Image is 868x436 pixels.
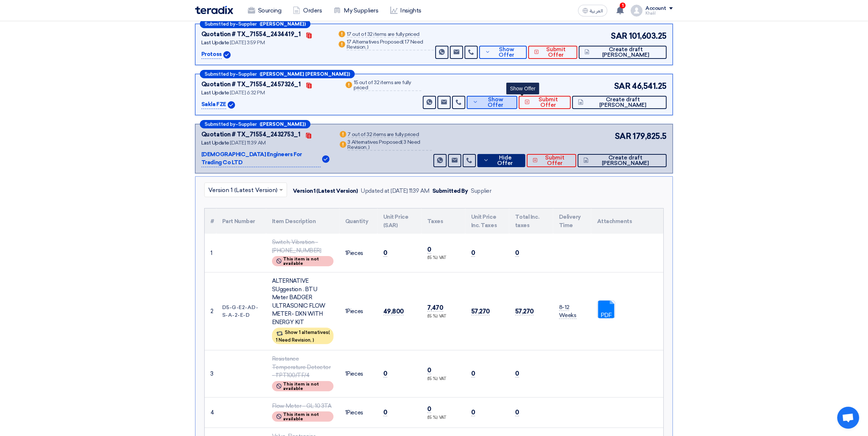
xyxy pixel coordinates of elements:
[572,96,667,109] button: Create draft [PERSON_NAME]
[579,46,667,59] button: Create draft [PERSON_NAME]
[272,238,334,255] div: Switch, Vibration - [PHONE_NUMBER]
[368,144,370,150] span: )
[614,80,631,92] span: SAR
[540,155,571,166] span: Submit Offer
[645,11,673,15] div: Khalil
[205,22,235,26] span: Submitted by
[467,96,517,109] button: Show Offer
[283,257,329,266] span: This item is not available
[272,402,334,410] div: Flow Meter - GL 10 3TA
[238,72,257,76] span: Supplier
[383,370,387,377] span: 0
[205,350,216,398] td: 3
[230,140,266,146] span: [DATE] 11:39 AM
[591,155,661,166] span: Create draft [PERSON_NAME]
[201,50,222,59] p: Protoss
[384,3,427,19] a: Insights
[276,337,312,343] span: 1 Need Revision,
[201,130,301,139] div: Quotation # TX_71554_2432753_1
[266,208,339,234] th: Item Description
[260,72,350,76] b: ([PERSON_NAME] [PERSON_NAME])
[313,337,314,343] span: )
[519,96,571,109] button: Submit Offer
[345,250,347,256] span: 1
[559,304,577,319] span: 8-12 Weeks
[201,30,301,39] div: Quotation # TX_71554_2434419_1
[195,6,233,14] img: Teradix logo
[645,5,666,12] div: Account
[427,304,443,312] span: 7,470
[201,90,229,96] span: Last Update
[293,187,358,195] div: Version 1 (Latest Version)
[228,101,235,109] img: Verified Account
[578,154,667,167] button: Create draft [PERSON_NAME]
[339,234,377,272] td: Pieces
[283,382,329,391] span: This item is not available
[205,397,216,428] td: 4
[328,3,384,19] a: My Suppliers
[377,208,421,234] th: Unit Price (SAR)
[328,330,330,335] span: (
[345,371,347,377] span: 1
[339,350,377,398] td: Pieces
[427,405,431,413] span: 0
[238,122,257,127] span: Supplier
[205,272,216,350] td: 2
[402,139,403,145] span: (
[471,370,475,377] span: 0
[837,407,859,429] div: Open chat
[383,409,387,416] span: 0
[200,70,355,78] div: –
[492,47,521,58] span: Show Offer
[532,97,565,108] span: Submit Offer
[322,155,329,163] img: Verified Account
[201,100,226,109] p: Sakla FZE
[553,208,591,234] th: Delivery Time
[620,3,626,8] span: 1
[238,22,257,26] span: Supplier
[272,355,334,380] div: Resistance Temperature Detector - 1*PT100/TF/4
[515,370,519,377] span: 0
[272,328,334,344] div: Show 1 alternatives
[427,376,459,382] div: (15 %) VAT
[383,308,404,315] span: 49,800
[223,51,231,59] img: Verified Account
[465,208,509,234] th: Unit Price Inc. Taxes
[633,130,667,142] span: 179,825.5
[345,308,347,315] span: 1
[611,30,627,42] span: SAR
[585,97,661,108] span: Create draft [PERSON_NAME]
[347,39,423,50] span: 17 Need Revision,
[427,255,459,261] div: (15 %) VAT
[339,397,377,428] td: Pieces
[200,20,310,28] div: –
[230,90,265,96] span: [DATE] 6:32 PM
[230,40,265,46] span: [DATE] 3:59 PM
[201,40,229,46] span: Last Update
[427,415,459,421] div: (15 %) VAT
[339,272,377,350] td: Pieces
[615,130,632,142] span: SAR
[421,208,465,234] th: Taxes
[506,83,539,94] div: Show Offer
[629,30,667,42] span: 101,603.25
[348,132,419,138] div: 7 out of 32 items are fully priced
[590,8,603,14] span: العربية
[578,5,607,16] button: العربية
[339,208,377,234] th: Quantity
[201,150,321,167] p: [DEMOGRAPHIC_DATA] Engineers For Trading Co LTD
[591,208,663,234] th: Attachments
[201,80,301,89] div: Quotation # TX_71554_2457326_1
[427,246,431,253] span: 0
[471,409,475,416] span: 0
[260,122,306,127] b: ([PERSON_NAME])
[216,272,266,350] td: D5-G-E2-AD-S-A-2-E-D
[205,122,235,127] span: Submitted by
[205,72,235,76] span: Submitted by
[515,308,534,315] span: 57,270
[367,44,369,50] span: )
[242,3,287,19] a: Sourcing
[480,97,511,108] span: Show Offer
[260,22,306,26] b: ([PERSON_NAME])
[283,412,329,421] span: This item is not available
